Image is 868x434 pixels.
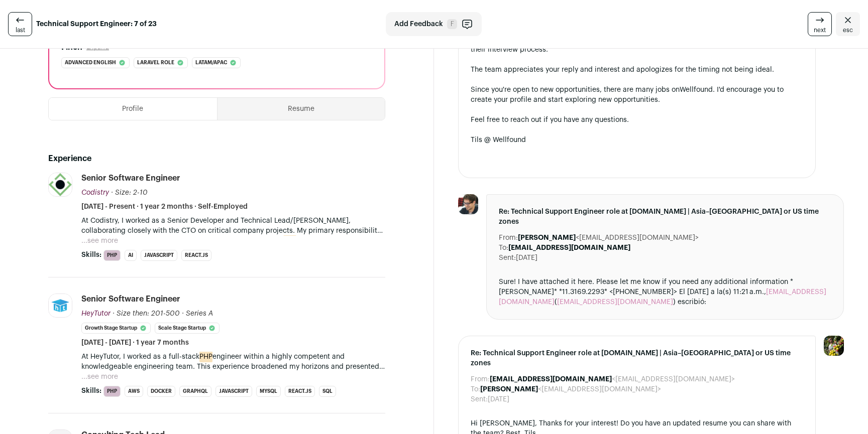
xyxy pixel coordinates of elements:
div: Sure! I have attached it here. Please let me know if you need any additional information *[PERSON... [499,277,831,307]
img: f05a8e56eceb583ef0325008de03c4ad9c10e7d4eda80d591f7164ee8518437c.jpg [49,294,72,317]
button: ...see more [81,372,118,382]
div: Senior Software Engineer [81,294,180,305]
img: 6689865-medium_jpg [824,336,844,356]
span: · [182,309,184,319]
li: MySQL [256,386,281,397]
b: [PERSON_NAME] [518,234,576,241]
h2: Experience [48,153,385,165]
div: Senior Software Engineer [81,173,180,184]
span: esc [843,26,853,34]
span: · Size: 2-10 [111,189,148,196]
div: The team appreciates your reply and interest and apologizes for the timing not being ideal. [471,65,803,75]
dd: <[EMAIL_ADDRESS][DOMAIN_NAME]> [518,233,699,243]
li: JavaScript [141,250,177,261]
span: Skills: [81,386,101,396]
span: [DATE] - [DATE] · 1 year 7 months [81,338,189,348]
li: PHP [103,386,121,397]
a: Wellfound [680,86,713,93]
a: last [8,12,32,36]
dt: Sent: [499,253,516,263]
span: Add Feedback [394,19,443,29]
dt: From: [499,233,518,243]
b: [EMAIL_ADDRESS][DOMAIN_NAME] [508,244,630,251]
li: Docker [147,386,175,397]
span: F [447,19,457,29]
span: next [814,26,826,34]
p: At Codistry, I worked as a Senior Developer and Technical Lead/[PERSON_NAME], collaborating close... [81,216,385,236]
button: Add Feedback F [386,12,482,36]
a: [EMAIL_ADDRESS][DOMAIN_NAME] [557,299,673,306]
dt: Sent: [471,394,488,404]
a: next [808,12,832,36]
dd: [DATE] [516,253,537,263]
span: Series A [186,310,213,317]
li: Scale Stage Startup [155,323,220,334]
dt: From: [471,374,490,384]
span: · Size then: 201-500 [113,310,180,317]
b: [PERSON_NAME] [480,386,538,393]
dd: [DATE] [488,394,509,404]
dt: To: [471,384,480,394]
dt: To: [499,243,508,253]
span: Laravel role [137,58,174,68]
li: GraphQL [179,386,211,397]
button: Profile [49,98,217,120]
span: last [16,26,25,34]
div: Since you're open to new opportunities, there are many jobs on . I'd encourage you to create your... [471,85,803,105]
b: [EMAIL_ADDRESS][DOMAIN_NAME] [490,376,612,383]
li: React.js [181,250,211,261]
mark: PHP [283,235,296,246]
li: Growth Stage Startup [81,323,151,334]
li: JavaScript [215,386,252,397]
span: [DATE] - Present · 1 year 2 months · Self-Employed [81,202,248,212]
li: PHP [103,250,121,261]
span: HeyTutor [81,310,111,317]
img: 8f7c69ae7aa83a4d38c9a031fa6a435573bbe3d1bb6598ff41ff05159d98ba36.jpg [49,173,72,196]
div: Feel free to reach out if you have any questions. [471,115,803,125]
img: 836e30d225d0deb46e3a07c7840173fc1b9804d54949827a5eb0b425e8ab748a.jpg [458,194,478,214]
li: React.js [285,386,315,397]
span: Re: Technical Support Engineer role at [DOMAIN_NAME] | Asia–[GEOGRAPHIC_DATA] or US time zones [471,348,803,368]
span: Skills: [81,250,101,260]
span: Latam/apac [195,58,227,68]
li: AI [125,250,137,261]
strong: Technical Support Engineer: 7 of 23 [36,19,157,29]
dd: <[EMAIL_ADDRESS][DOMAIN_NAME]> [490,374,735,384]
p: At HeyTutor, I worked as a full-stack engineer within a highly competent and knowledgeable engine... [81,352,385,372]
li: AWS [125,386,143,397]
mark: PHP [199,351,212,362]
button: Resume [218,98,385,120]
dd: <[EMAIL_ADDRESS][DOMAIN_NAME]> [480,384,661,394]
button: ...see more [81,236,118,246]
span: Codistry [81,189,109,196]
div: Tils @ Wellfound [471,135,803,145]
li: SQL [319,386,336,397]
span: Re: Technical Support Engineer role at [DOMAIN_NAME] | Asia–[GEOGRAPHIC_DATA] or US time zones [499,207,831,227]
a: Close [836,12,860,36]
span: Advanced english [65,58,116,68]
